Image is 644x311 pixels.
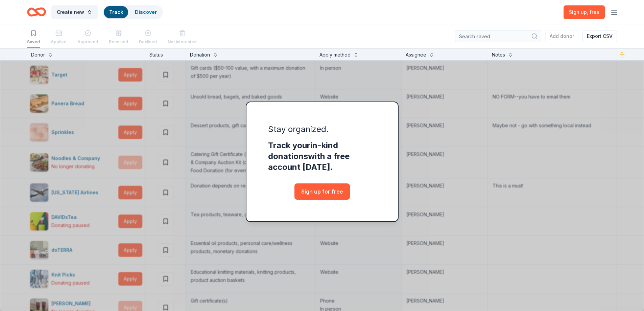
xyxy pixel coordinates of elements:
[135,9,157,15] a: Discover
[406,51,426,59] div: Assignee
[103,5,163,19] button: TrackDiscover
[582,30,617,42] button: Export CSV
[455,30,541,42] input: Search saved
[492,51,505,59] div: Notes
[564,5,605,19] a: Sign up, free
[145,48,186,60] div: Status
[31,51,45,59] div: Donor
[268,124,376,135] div: Stay organized.
[57,8,84,16] span: Create new
[294,183,350,200] a: Sign up for free
[587,9,599,15] span: , free
[190,51,210,59] div: Donation
[319,51,351,59] div: Apply method
[27,4,46,20] a: Home
[268,140,376,173] div: Track your in-kind donations with a free account [DATE].
[569,9,599,15] span: Sign up
[51,5,98,19] button: Create new
[109,9,123,15] a: Track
